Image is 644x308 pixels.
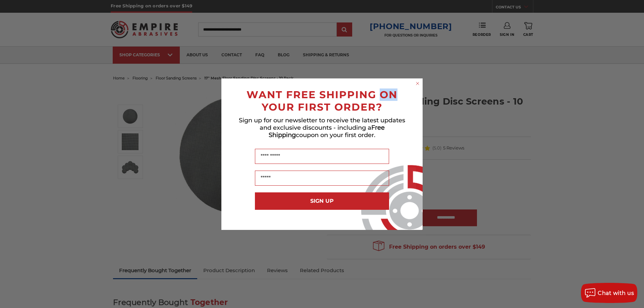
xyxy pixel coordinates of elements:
[255,192,389,210] button: SIGN UP
[269,124,385,139] span: Free Shipping
[247,88,397,113] span: WANT FREE SHIPPING ON YOUR FIRST ORDER?
[239,117,405,139] span: Sign up for our newsletter to receive the latest updates and exclusive discounts - including a co...
[414,80,421,87] button: Close dialog
[255,171,389,186] input: Email
[598,290,634,296] span: Chat with us
[581,283,637,303] button: Chat with us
